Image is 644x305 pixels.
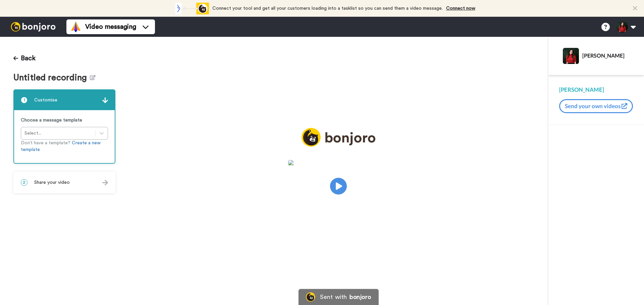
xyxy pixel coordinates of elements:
[21,141,101,152] a: Create a new template
[288,160,389,165] img: 0e73420a-a4d9-4f8e-853d-296d94de982d.jpg
[559,99,633,113] button: Send your own videos
[563,48,579,64] img: Profile Image
[21,97,28,103] span: 1
[34,97,57,103] span: Customise
[85,22,136,31] span: Video messaging
[102,180,108,185] img: arrow.svg
[21,117,108,124] p: Choose a message template
[34,179,70,186] span: Share your video
[172,3,209,14] div: animation
[212,6,443,11] span: Connect your tool and get all your customers loading into a tasklist so you can send them a video...
[8,22,58,31] img: bj-logo-header-white.svg
[13,172,115,193] div: 2Share your video
[13,50,36,66] button: Back
[13,73,90,83] span: Untitled recording
[21,179,28,186] span: 2
[446,6,475,11] a: Connect now
[70,21,81,32] img: vm-color.svg
[582,52,633,59] div: [PERSON_NAME]
[102,97,108,103] img: arrow.svg
[302,128,375,147] img: logo_full.png
[299,289,378,305] a: Bonjoro LogoSent withbonjoro
[350,294,371,300] div: bonjoro
[306,292,315,302] img: Bonjoro Logo
[21,140,108,153] p: Don’t have a template?
[559,86,633,94] div: [PERSON_NAME]
[320,294,347,300] div: Sent with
